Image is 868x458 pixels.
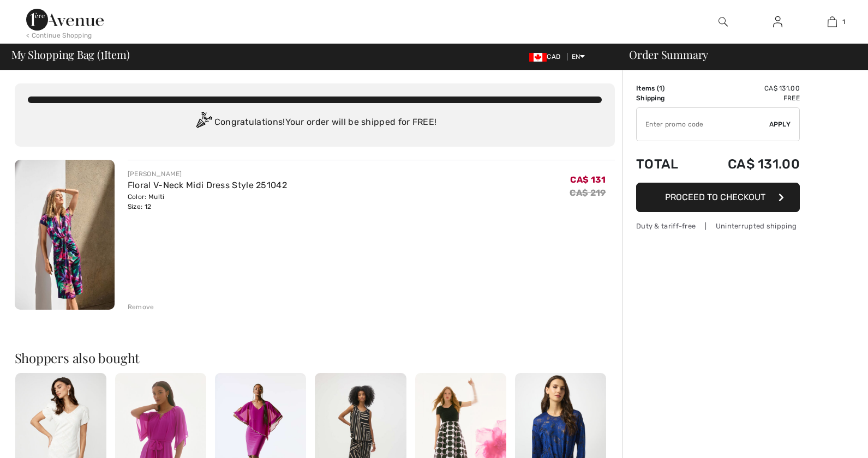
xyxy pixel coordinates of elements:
[128,169,287,179] div: [PERSON_NAME]
[805,15,859,28] a: 1
[828,15,837,28] img: My Bag
[842,17,845,27] span: 1
[769,119,791,129] span: Apply
[636,183,800,212] button: Proceed to Checkout
[570,174,606,185] span: CA$ 131
[26,9,104,31] img: 1ère Avenue
[570,188,606,198] s: CA$ 219
[616,49,861,60] div: Order Summary
[193,112,214,134] img: Congratulation2.svg
[529,53,547,62] img: Canadian Dollar
[15,160,115,310] img: Floral V-Neck Midi Dress Style 251042
[28,112,602,134] div: Congratulations! Your order will be shipped for FREE!
[719,15,728,28] img: search the website
[773,15,782,28] img: My Info
[128,180,287,190] a: Floral V-Neck Midi Dress Style 251042
[100,46,104,61] span: 1
[697,146,800,183] td: CA$ 131.00
[659,85,662,92] span: 1
[636,221,800,231] div: Duty & tariff-free | Uninterrupted shipping
[128,192,287,212] div: Color: Multi Size: 12
[697,93,800,103] td: Free
[26,31,92,40] div: < Continue Shopping
[15,351,615,364] h2: Shoppers also bought
[529,53,565,61] span: CAD
[697,83,800,93] td: CA$ 131.00
[764,15,791,29] a: Sign In
[572,53,585,61] span: EN
[636,83,697,93] td: Items ( )
[637,108,769,141] input: Promo code
[636,146,697,183] td: Total
[128,302,154,312] div: Remove
[11,49,130,60] span: My Shopping Bag ( Item)
[636,93,697,103] td: Shipping
[665,192,765,202] span: Proceed to Checkout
